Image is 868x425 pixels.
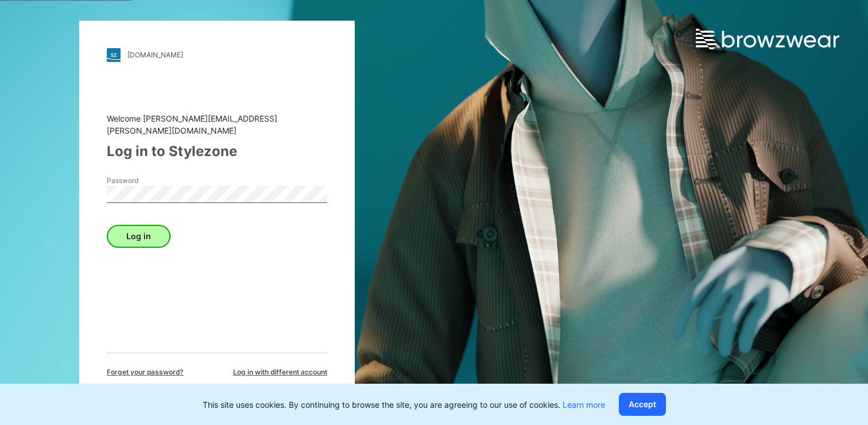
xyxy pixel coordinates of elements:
button: Log in [107,225,170,248]
a: [DOMAIN_NAME] [107,48,327,62]
span: Log in with different account [233,367,327,377]
a: Learn more [563,400,605,410]
span: Forget your password? [107,367,184,377]
div: Welcome [PERSON_NAME][EMAIL_ADDRESS][PERSON_NAME][DOMAIN_NAME] [107,112,327,137]
button: Accept [619,393,666,416]
div: Log in to Stylezone [107,141,327,162]
div: [DOMAIN_NAME] [127,50,183,59]
img: stylezone-logo.562084cfcfab977791bfbf7441f1a819.svg [107,48,121,62]
p: This site uses cookies. By continuing to browse the site, you are agreeing to our use of cookies. [203,399,605,411]
img: browzwear-logo.e42bd6dac1945053ebaf764b6aa21510.svg [696,29,839,49]
label: Password [107,176,187,186]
